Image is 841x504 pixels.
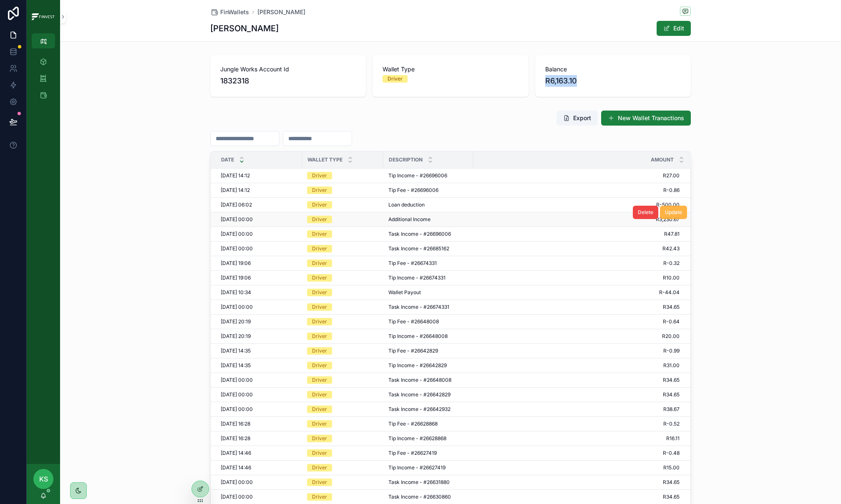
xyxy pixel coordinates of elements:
[388,216,431,223] span: Additional Income
[221,172,297,179] a: [DATE] 14:12
[473,494,680,500] a: R34.65
[312,172,327,179] div: Driver
[388,450,437,456] span: Tip Fee - #26627419
[312,289,327,296] div: Driver
[473,304,680,310] span: R34.65
[660,206,687,219] button: Update
[473,260,680,267] span: R-0.32
[388,318,468,325] a: Tip Fee - #26648008
[221,450,297,456] a: [DATE] 14:46
[388,275,446,281] span: Tip Income - #26674331
[473,435,680,442] a: R16.11
[312,230,327,238] div: Driver
[221,435,297,442] a: [DATE] 16:28
[388,391,451,398] span: Task Income - #26642829
[388,231,451,237] span: Task Income - #26696006
[388,348,438,354] span: Tip Fee - #26642829
[312,391,327,398] div: Driver
[307,420,378,428] a: Driver
[388,464,468,471] a: Tip Income - #26627419
[307,186,378,194] a: Driver
[473,231,680,237] span: R47.81
[312,186,327,194] div: Driver
[221,187,297,194] a: [DATE] 14:12
[388,377,468,383] a: Task Income - #26648008
[221,318,251,325] span: [DATE] 20:19
[388,245,449,252] span: Task Income - #26685162
[221,304,253,310] span: [DATE] 00:00
[257,8,305,16] span: [PERSON_NAME]
[312,406,327,413] div: Driver
[388,216,468,223] a: Additional Income
[221,156,234,163] span: Date
[388,275,468,281] a: Tip Income - #26674331
[388,187,438,194] span: Tip Fee - #26696006
[221,406,253,413] span: [DATE] 00:00
[473,318,680,325] a: R-0.64
[307,318,378,325] a: Driver
[221,333,251,340] span: [DATE] 20:19
[473,391,680,398] a: R34.65
[307,230,378,238] a: Driver
[657,21,691,36] button: Edit
[388,479,450,486] span: Task Income - #26631880
[221,348,297,354] a: [DATE] 14:35
[388,406,468,413] a: Task Income - #26642932
[307,274,378,282] a: Driver
[312,347,327,355] div: Driver
[388,172,468,179] a: Tip Income - #26696006
[638,209,653,216] span: Delete
[312,303,327,311] div: Driver
[388,421,468,427] a: Tip Fee - #26628868
[383,65,518,73] span: Wallet Type
[388,260,437,267] span: Tip Fee - #26674331
[473,275,680,281] a: R10.00
[473,421,680,427] a: R-0.52
[388,421,438,427] span: Tip Fee - #26628868
[221,231,297,237] a: [DATE] 00:00
[473,187,680,194] a: R-0.86
[545,65,681,73] span: Balance
[221,406,297,413] a: [DATE] 00:00
[221,391,297,398] a: [DATE] 00:00
[221,494,253,500] span: [DATE] 00:00
[601,111,691,126] a: New Wallet Tranactions
[473,333,680,340] a: R20.00
[307,479,378,486] a: Driver
[221,479,253,486] span: [DATE] 00:00
[473,202,680,208] a: R-500.00
[307,391,378,398] a: Driver
[312,333,327,340] div: Driver
[388,202,468,208] a: Loan deduction
[388,304,468,310] a: Task Income - #26674331
[473,406,680,413] a: R38.67
[39,474,48,484] span: KS
[221,245,297,252] a: [DATE] 00:00
[388,333,448,340] span: Tip Income - #26648008
[388,187,468,194] a: Tip Fee - #26696006
[221,377,297,383] a: [DATE] 00:00
[221,464,297,471] a: [DATE] 14:46
[388,304,449,310] span: Task Income - #26674331
[221,494,297,500] a: [DATE] 00:00
[307,493,378,501] a: Driver
[312,464,327,471] div: Driver
[307,406,378,413] a: Driver
[221,377,253,383] span: [DATE] 00:00
[312,318,327,325] div: Driver
[221,362,251,369] span: [DATE] 14:35
[307,449,378,457] a: Driver
[473,450,680,456] a: R-0.48
[221,289,251,296] span: [DATE] 10:34
[388,435,468,442] a: Tip Income - #26628868
[312,245,327,252] div: Driver
[312,376,327,384] div: Driver
[221,289,297,296] a: [DATE] 10:34
[473,216,680,223] span: R3,230.67
[473,289,680,296] a: R-44.04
